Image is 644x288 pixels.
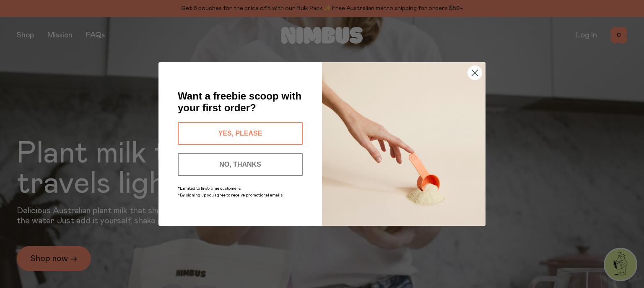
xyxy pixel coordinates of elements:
span: *By signing up you agree to receive promotional emails [178,193,283,197]
button: YES, PLEASE [178,122,303,145]
span: *Limited to first-time customers [178,186,241,191]
button: NO, THANKS [178,153,303,176]
img: c0d45117-8e62-4a02-9742-374a5db49d45.jpeg [322,62,486,226]
button: Close dialog [467,65,482,80]
span: Want a freebie scoop with your first order? [178,90,301,113]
